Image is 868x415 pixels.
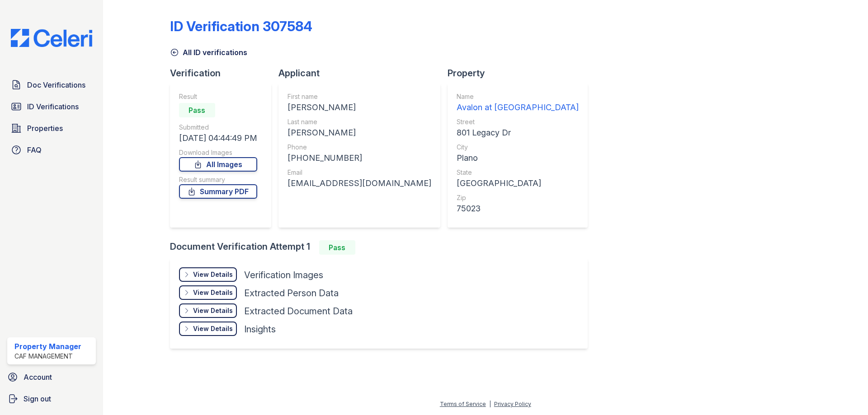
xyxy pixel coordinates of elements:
span: Account [24,372,52,382]
img: CE_Logo_Blue-a8612792a0a2168367f1c8372b55b34899dd931a85d93a1a3d3e32e68fde9ad4.png [4,29,99,47]
a: FAQ [7,141,96,159]
div: Document Verification Attempt 1 [170,240,595,255]
div: Verification Images [244,269,323,281]
div: View Details [193,270,233,279]
div: Applicant [278,67,448,79]
div: Download Images [179,148,257,157]
div: Extracted Person Data [244,287,339,299]
span: ID Verifications [27,101,79,112]
div: [PERSON_NAME] [288,101,431,114]
div: City [457,143,579,152]
div: Submitted [179,123,257,132]
div: Street [457,117,579,126]
div: ID Verification 307584 [170,18,312,34]
div: 801 Legacy Dr [457,126,579,139]
div: [PERSON_NAME] [288,126,431,139]
div: 75023 [457,202,579,215]
div: | [489,401,491,407]
a: All Images [179,157,257,172]
div: Plano [457,152,579,164]
a: Doc Verifications [7,76,96,94]
div: [PHONE_NUMBER] [288,152,431,164]
div: Extracted Document Data [244,305,353,317]
div: Pass [319,240,355,255]
a: All ID verifications [170,47,247,58]
a: Account [4,368,99,386]
a: Sign out [4,390,99,408]
div: Result summary [179,175,257,184]
div: Insights [244,323,276,336]
div: [GEOGRAPHIC_DATA] [457,177,579,190]
div: Last name [288,117,431,126]
div: First name [288,92,431,101]
div: View Details [193,288,233,297]
div: Name [457,92,579,101]
a: Summary PDF [179,184,257,199]
div: CAF Management [14,352,81,361]
div: Pass [179,103,215,117]
a: ID Verifications [7,98,96,116]
div: [DATE] 04:44:49 PM [179,132,257,145]
div: Zip [457,193,579,202]
div: Email [288,168,431,177]
span: Doc Verifications [27,79,85,90]
div: Property Manager [14,341,81,352]
div: State [457,168,579,177]
span: Sign out [24,393,51,404]
div: Avalon at [GEOGRAPHIC_DATA] [457,101,579,114]
div: View Details [193,306,233,315]
div: [EMAIL_ADDRESS][DOMAIN_NAME] [288,177,431,190]
div: Result [179,92,257,101]
div: View Details [193,324,233,333]
a: Name Avalon at [GEOGRAPHIC_DATA] [457,92,579,114]
div: Phone [288,143,431,152]
span: FAQ [27,145,42,155]
a: Privacy Policy [494,401,531,407]
div: Property [448,67,595,79]
div: Verification [170,67,278,79]
span: Properties [27,123,63,134]
a: Properties [7,119,96,137]
a: Terms of Service [440,401,486,407]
